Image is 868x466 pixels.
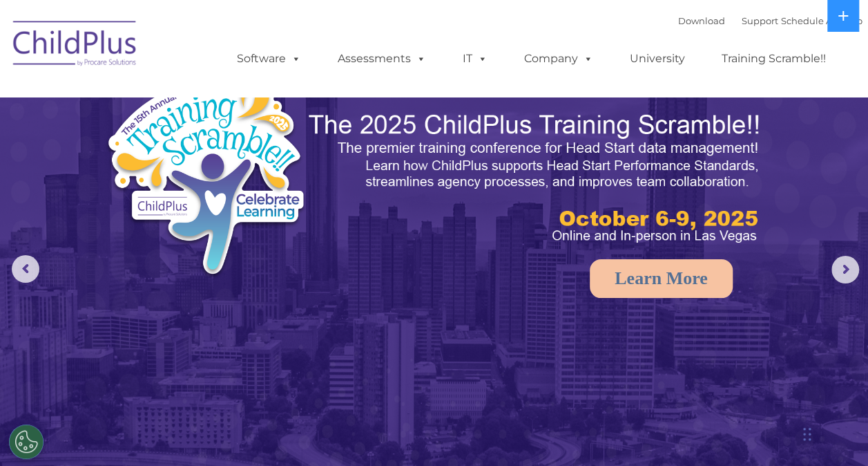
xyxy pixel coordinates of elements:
[678,15,862,26] font: |
[449,45,501,73] a: IT
[510,45,607,73] a: Company
[678,15,725,26] a: Download
[781,15,862,26] a: Schedule A Demo
[616,45,699,73] a: University
[803,413,811,455] div: Drag
[192,148,251,158] span: Phone number
[324,45,440,73] a: Assessments
[223,45,315,73] a: Software
[6,11,144,80] img: ChildPlus by Procare Solutions
[799,400,868,466] iframe: Chat Widget
[9,425,44,459] button: Cookies Settings
[192,91,234,102] span: Last name
[708,45,840,73] a: Training Scramble!!
[590,259,733,298] a: Learn More
[742,15,778,26] a: Support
